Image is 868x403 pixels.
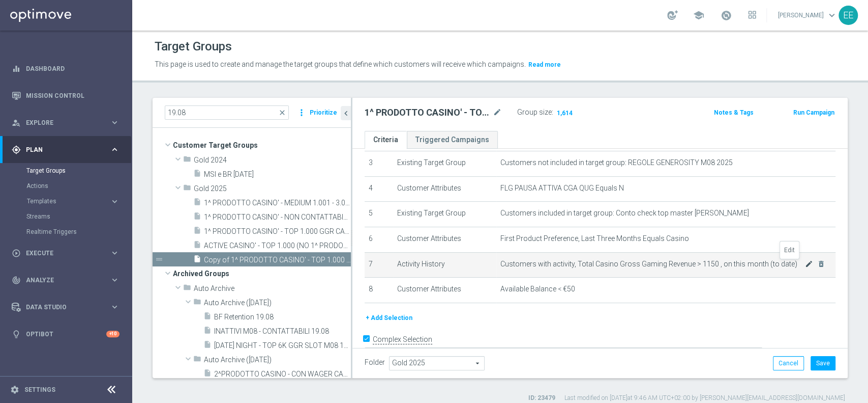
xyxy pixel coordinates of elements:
[26,304,110,310] span: Data Studio
[11,65,120,73] div: equalizer Dashboard
[365,358,385,367] label: Folder
[204,256,351,264] span: Copy of 1^ PRODOTTO CASINO' - TOP 1.000 GGR CASINO' M08 19.08
[308,106,339,120] button: Prioritize
[817,260,825,268] i: delete_forever
[12,276,21,285] i: track_changes
[214,313,351,321] span: BF Retention 19.08
[214,341,351,350] span: MONDAY NIGHT - TOP 6K GGR SLOT M08 19.08
[26,82,119,109] a: Mission Control
[773,356,804,370] button: Cancel
[203,326,212,338] i: insert_drive_file
[11,330,120,338] button: lightbulb Optibot +10
[194,184,351,193] span: Gold 2025
[165,105,289,120] input: Quick find group or folder
[193,212,201,224] i: insert_drive_file
[11,146,120,154] button: gps_fixed Plan keyboard_arrow_right
[693,10,704,21] span: school
[527,59,562,70] button: Read more
[193,298,201,309] i: folder
[341,106,351,120] button: chevron_left
[11,119,120,127] button: person_search Explore keyboard_arrow_right
[106,331,119,337] div: +10
[110,118,119,127] i: keyboard_arrow_right
[365,227,393,252] td: 6
[26,55,119,82] a: Dashboard
[296,105,307,120] i: more_vert
[203,340,212,352] i: insert_drive_file
[365,131,407,149] a: Criteria
[365,202,393,227] td: 5
[11,249,120,257] button: play_circle_outline Execute keyboard_arrow_right
[26,120,110,126] span: Explore
[805,260,813,268] i: mode_edit
[393,202,497,227] td: Existing Target Group
[26,197,120,205] button: Templates keyboard_arrow_right
[26,212,106,221] a: Streams
[278,109,286,117] span: close
[193,198,201,209] i: insert_drive_file
[11,276,120,284] button: track_changes Analyze keyboard_arrow_right
[193,355,201,366] i: folder
[792,107,835,118] button: Run Campaign
[365,312,413,324] button: + Add Selection
[26,228,106,236] a: Realtime Triggers
[493,106,502,119] i: mode_edit
[365,151,393,177] td: 3
[811,356,835,370] button: Save
[564,394,845,402] label: Last modified on [DATE] at 9:46 AM UTC+02:00 by [PERSON_NAME][EMAIL_ADDRESS][DOMAIN_NAME]
[183,183,191,195] i: folder
[500,209,749,218] span: Customers included in target group: Conto check top master [PERSON_NAME]
[365,278,393,303] td: 8
[12,145,21,154] i: gps_fixed
[173,266,351,281] span: Archived Groups
[777,8,839,23] a: [PERSON_NAME]keyboard_arrow_down
[826,10,837,21] span: keyboard_arrow_down
[155,60,526,68] span: This page is used to create and manage the target groups that define which customers will receive...
[26,224,131,239] div: Realtime Triggers
[204,199,351,207] span: 1^ PRODOTTO CASINO&#x27; - MEDIUM 1.001 - 3.000 GGR CASINO&#x27; M08 19.08
[556,109,574,119] span: 1,614
[12,249,110,258] div: Execute
[365,176,393,202] td: 4
[110,145,119,154] i: keyboard_arrow_right
[110,248,119,258] i: keyboard_arrow_right
[194,156,351,165] span: Gold 2024
[11,303,120,311] button: Data Studio keyboard_arrow_right
[26,178,131,194] div: Actions
[203,312,212,324] i: insert_drive_file
[24,387,55,393] a: Settings
[341,109,351,118] i: chevron_left
[12,330,21,339] i: lightbulb
[173,138,351,152] span: Customer Target Groups
[500,158,733,167] span: Customers not included in target group: REGOLE GENEROSITY M08 2025
[26,250,110,256] span: Execute
[155,39,232,54] h1: Target Groups
[193,240,201,252] i: insert_drive_file
[26,147,110,153] span: Plan
[12,64,21,73] i: equalizer
[500,285,575,293] span: Available Balance < €50
[204,241,351,250] span: ACTIVE CASINO&#x27; - TOP 1.000 (NO 1^ PRODOTTO CASINO&#x27; PER GGR M08) 19.08
[26,209,131,224] div: Streams
[12,276,110,285] div: Analyze
[204,227,351,236] span: 1^ PRODOTTO CASINO&#x27; - TOP 1.000 GGR CASINO&#x27; M08 19.08
[373,335,432,344] label: Complex Selection
[500,234,689,243] span: First Product Preference, Last Three Months Equals Casino
[204,170,351,179] span: MSI e BR 19.08.2024
[365,252,393,278] td: 7
[517,108,552,117] label: Group size
[528,394,555,402] label: ID: 23479
[26,320,106,347] a: Optibot
[12,55,119,82] div: Dashboard
[393,252,497,278] td: Activity History
[203,369,212,381] i: insert_drive_file
[110,275,119,285] i: keyboard_arrow_right
[214,370,351,379] span: 2^PRODOTTO CASINO - CON WAGER CASINO M07 &gt; 50 19.08
[365,106,491,119] h2: 1^ PRODOTTO CASINO' - TOP 1.000 GGR CASINO' M08 26.08
[193,255,201,266] i: insert_drive_file
[204,213,351,222] span: 1^ PRODOTTO CASINO&#x27; - NON CONTATTABILI - GGR CASINO&#x27; M08 &gt; 400 19.08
